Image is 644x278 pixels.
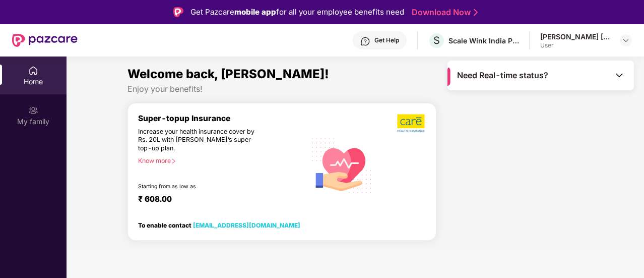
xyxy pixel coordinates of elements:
[474,7,478,18] img: Stroke
[138,157,300,164] div: Know more
[540,41,611,49] div: User
[234,7,276,17] strong: mobile app
[190,6,404,18] div: Get Pazcare for all your employee benefits need
[193,221,300,229] a: [EMAIL_ADDRESS][DOMAIN_NAME]
[433,34,440,46] span: S
[138,114,306,123] div: Super-topup Insurance
[138,221,300,229] div: To enable contact
[622,36,630,44] img: svg+xml;base64,PHN2ZyBpZD0iRHJvcGRvd24tMzJ4MzIiIHhtbG5zPSJodHRwOi8vd3d3LnczLm9yZy8yMDAwL3N2ZyIgd2...
[173,7,183,17] img: Logo
[457,70,548,81] span: Need Real-time status?
[171,158,176,164] span: right
[360,36,370,46] img: svg+xml;base64,PHN2ZyBpZD0iSGVscC0zMngzMiIgeG1sbnM9Imh0dHA6Ly93d3cudzMub3JnLzIwMDAvc3ZnIiB3aWR0aD...
[374,36,399,44] div: Get Help
[28,66,38,76] img: svg+xml;base64,PHN2ZyBpZD0iSG9tZSIgeG1sbnM9Imh0dHA6Ly93d3cudzMub3JnLzIwMDAvc3ZnIiB3aWR0aD0iMjAiIG...
[28,105,38,116] img: svg+xml;base64,PHN2ZyB3aWR0aD0iMjAiIGhlaWdodD0iMjAiIHZpZXdCb3g9IjAgMCAyMCAyMCIgZmlsbD0ibm9uZSIgeG...
[397,114,426,133] img: b5dec4f62d2307b9de63beb79f102df3.png
[412,7,475,18] a: Download Now
[138,194,296,206] div: ₹ 608.00
[448,36,519,45] div: Scale Wink India Private Limited
[138,128,263,153] div: Increase your health insurance cover by Rs. 20L with [PERSON_NAME]’s super top-up plan.
[12,34,78,47] img: New Pazcare Logo
[306,128,378,201] img: svg+xml;base64,PHN2ZyB4bWxucz0iaHR0cDovL3d3dy53My5vcmcvMjAwMC9zdmciIHhtbG5zOnhsaW5rPSJodHRwOi8vd3...
[138,183,263,190] div: Starting from as low as
[614,70,624,80] img: Toggle Icon
[540,32,611,41] div: [PERSON_NAME] [PERSON_NAME]
[127,67,329,81] span: Welcome back, [PERSON_NAME]!
[127,84,583,94] div: Enjoy your benefits!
